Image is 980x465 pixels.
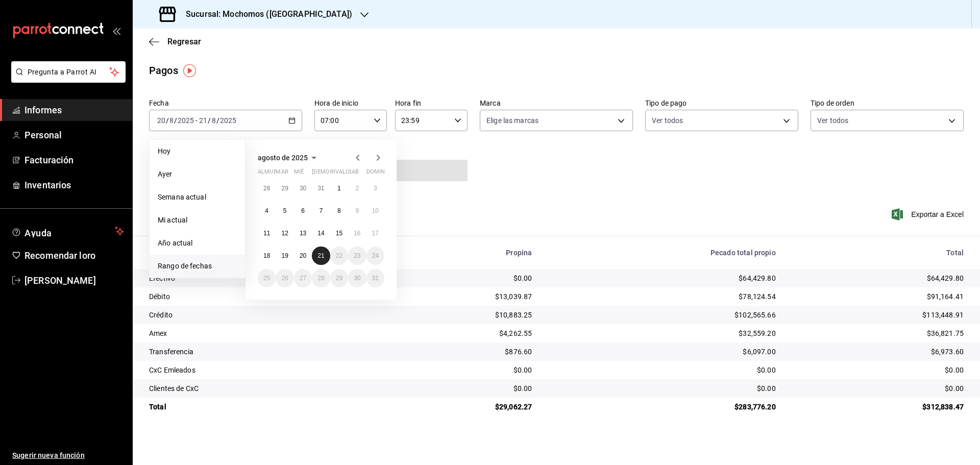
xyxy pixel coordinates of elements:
[11,61,126,83] button: Pregunta a Parrot AI
[337,207,341,214] font: 8
[317,252,324,259] font: 21
[317,275,324,282] abbr: 28 de agosto de 2025
[894,208,964,221] button: Exportar a Excel
[276,179,293,198] button: 29 de julio de 2025
[312,224,330,242] button: 14 de agosto de 2025
[281,230,288,237] abbr: 12 de agosto de 2025
[294,168,304,175] font: mié
[24,155,73,165] font: Facturación
[7,74,126,85] a: Pregunta a Parrot AI
[281,185,288,192] font: 29
[294,269,312,287] button: 27 de agosto de 2025
[149,37,201,46] button: Regresar
[372,230,379,237] abbr: 17 de agosto de 2025
[265,207,268,214] font: 4
[348,168,359,175] font: sab
[158,170,173,178] font: Ayer
[294,179,312,198] button: 30 de julio de 2025
[258,152,320,164] button: agosto de 2025
[258,179,276,198] button: 28 de julio de 2025
[366,168,391,175] font: dominio
[166,116,169,125] font: /
[336,275,342,282] abbr: 29 de agosto de 2025
[149,348,193,356] font: Transferencia
[281,275,288,282] abbr: 26 de agosto de 2025
[283,207,287,214] abbr: 5 de agosto de 2025
[317,275,324,282] font: 28
[174,116,177,125] font: /
[330,202,348,220] button: 8 de agosto de 2025
[710,249,776,257] font: Pecado total propio
[276,224,293,242] button: 12 de agosto de 2025
[149,329,167,337] font: Amex
[927,274,964,282] font: $64,429.80
[149,403,166,411] font: Total
[312,179,330,198] button: 31 de julio de 2025
[263,252,270,259] abbr: 18 de agosto de 2025
[354,252,360,259] font: 23
[312,269,330,287] button: 28 de agosto de 2025
[354,275,360,282] font: 30
[199,116,208,125] input: --
[320,207,323,214] abbr: 7 de agosto de 2025
[372,207,379,214] font: 10
[263,185,270,192] abbr: 28 de julio de 2025
[495,311,532,319] font: $10,883.25
[945,366,964,374] font: $0.00
[211,116,216,125] input: --
[312,247,330,265] button: 21 de agosto de 2025
[258,202,276,220] button: 4 de agosto de 2025
[355,207,359,214] font: 9
[294,247,312,265] button: 20 de agosto de 2025
[817,116,848,125] font: Ver todos
[348,202,366,220] button: 9 de agosto de 2025
[336,230,342,237] abbr: 15 de agosto de 2025
[366,179,384,198] button: 3 de agosto de 2025
[348,224,366,242] button: 16 de agosto de 2025
[276,168,288,175] font: mar
[495,403,532,411] font: $29,062.27
[320,207,323,214] font: 7
[317,230,324,237] abbr: 14 de agosto de 2025
[258,247,276,265] button: 18 de agosto de 2025
[219,116,237,125] input: ----
[317,230,324,237] font: 14
[372,230,379,237] font: 17
[167,37,201,46] font: Regresar
[336,275,342,282] font: 29
[366,269,384,287] button: 31 de agosto de 2025
[372,252,379,259] abbr: 24 de agosto de 2025
[263,275,270,282] abbr: 25 de agosto de 2025
[336,252,342,259] abbr: 22 de agosto de 2025
[372,207,379,214] abbr: 10 de agosto de 2025
[372,275,379,282] abbr: 31 de agosto de 2025
[157,116,166,125] input: --
[300,275,306,282] font: 27
[258,168,288,175] font: almuerzo
[258,154,308,162] font: agosto de 2025
[300,252,306,259] abbr: 20 de agosto de 2025
[506,249,532,257] font: Propina
[757,384,776,393] font: $0.00
[281,252,288,259] font: 19
[811,99,854,107] font: Tipo de orden
[258,224,276,242] button: 11 de agosto de 2025
[739,329,776,337] font: $32,559.20
[927,329,964,337] font: $36,821.75
[149,64,178,77] font: Pagos
[354,275,360,282] abbr: 30 de agosto de 2025
[208,116,211,125] font: /
[348,179,366,198] button: 2 de agosto de 2025
[12,451,85,459] font: Sugerir nueva función
[281,275,288,282] font: 26
[149,292,170,301] font: Débito
[149,384,199,393] font: Clientes de CxC
[28,68,97,76] font: Pregunta a Parrot AI
[354,230,360,237] abbr: 16 de agosto de 2025
[922,403,964,411] font: $312,838.47
[337,185,341,192] abbr: 1 de agosto de 2025
[158,262,212,270] font: Rango de fechas
[276,269,293,287] button: 26 de agosto de 2025
[336,230,342,237] font: 15
[513,366,532,374] font: $0.00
